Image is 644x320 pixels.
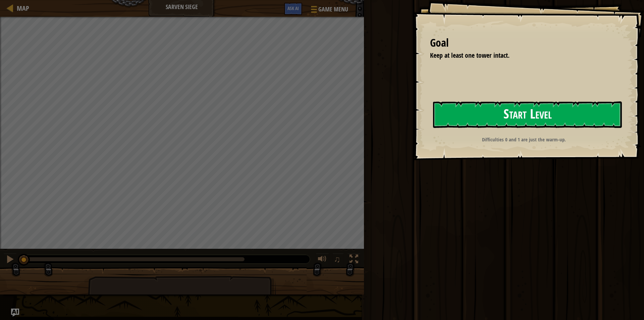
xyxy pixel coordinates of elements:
button: Ask AI [11,309,19,317]
button: Start Level [433,101,622,128]
button: Toggle fullscreen [347,253,361,267]
button: Ask AI [284,3,302,15]
button: ♫ [332,253,344,267]
button: Ctrl + P: Pause [3,253,17,267]
button: Game Menu [306,3,352,18]
span: ♫ [334,254,340,264]
button: Adjust volume [316,253,329,267]
li: Keep at least one tower intact. [422,51,619,60]
span: Ask AI [287,5,299,11]
span: Keep at least one tower intact. [430,51,509,60]
span: Game Menu [318,5,348,14]
span: Map [17,4,29,13]
div: Goal [430,35,621,51]
p: Difficulties 0 and 1 are just the warm-up. [429,136,618,143]
a: Map [13,4,29,13]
